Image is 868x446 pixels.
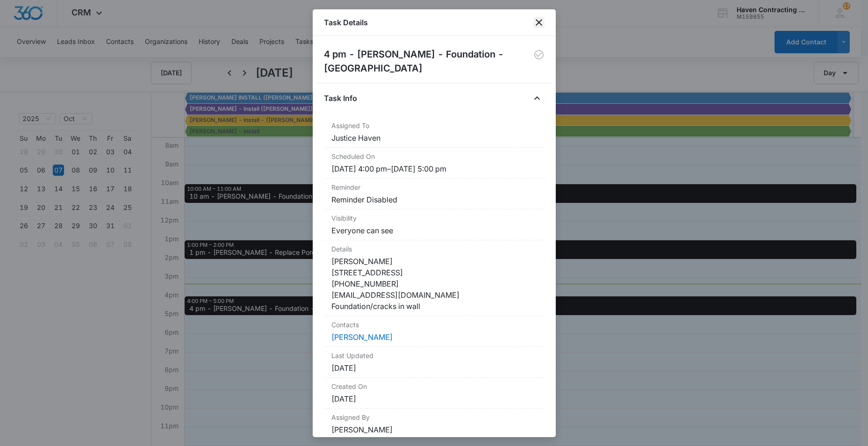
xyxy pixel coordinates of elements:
h2: 4 pm - [PERSON_NAME] - Foundation - [GEOGRAPHIC_DATA] [324,47,533,75]
dt: Scheduled On [331,151,537,161]
dt: Last Updated [331,351,537,360]
div: Assigned By[PERSON_NAME] [324,409,545,439]
div: Details[PERSON_NAME] [STREET_ADDRESS] [PHONE_NUMBER] [EMAIL_ADDRESS][DOMAIN_NAME] Foundation/crac... [324,240,545,316]
dt: Assigned To [331,121,537,130]
dt: Visibility [331,213,537,223]
dd: Justice Haven [331,132,537,144]
div: ReminderReminder Disabled [324,179,545,209]
dd: [DATE] 4:00 pm – [DATE] 5:00 pm [331,163,537,174]
dt: Created On [331,381,537,391]
dd: Reminder Disabled [331,194,537,205]
div: VisibilityEveryone can see [324,209,545,240]
div: Created On[DATE] [324,378,545,409]
dt: Details [331,244,537,254]
dd: [PERSON_NAME] [331,424,537,435]
dd: [PERSON_NAME] [STREET_ADDRESS] [PHONE_NUMBER] [EMAIL_ADDRESS][DOMAIN_NAME] Foundation/cracks in wall [331,256,537,312]
button: Close [530,91,545,106]
dt: Contacts [331,320,537,330]
h1: Task Details [324,17,368,28]
h4: Task Info [324,93,357,104]
dt: Reminder [331,182,537,192]
div: Scheduled On[DATE] 4:00 pm–[DATE] 5:00 pm [324,148,545,179]
a: [PERSON_NAME] [331,332,393,342]
div: Last Updated[DATE] [324,347,545,378]
dt: Assigned By [331,412,537,422]
dd: [DATE] [331,362,537,374]
div: Assigned ToJustice Haven [324,117,545,148]
button: close [533,17,545,28]
dd: Everyone can see [331,225,537,236]
div: Contacts[PERSON_NAME] [324,316,545,347]
dd: [DATE] [331,393,537,404]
